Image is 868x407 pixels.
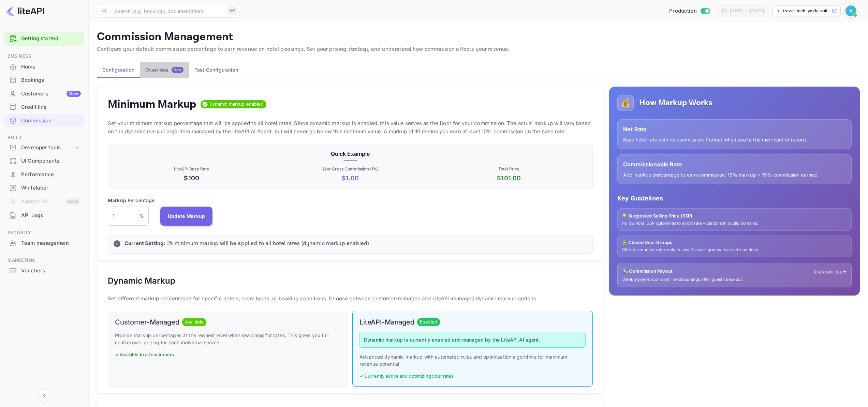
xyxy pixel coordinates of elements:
p: Set your minimum markup percentage that will be applied to all hotel rates. Since dynamic markup ... [108,119,593,136]
span: Security [4,229,84,237]
a: UI Components [4,154,84,167]
p: Total Price [431,166,587,172]
p: % [139,212,144,220]
p: 💡 Suggested Selling Price (SSP) [622,213,847,220]
h5: Dynamic Markup [108,275,175,286]
p: Dynamic markup is currently enabled and managed by the LiteAPI AI agent. [359,332,586,348]
div: Commission [4,114,84,127]
p: $ 1.00 [272,174,428,183]
span: Build [4,134,84,141]
div: Team management [4,237,84,250]
div: UI Components [21,157,81,165]
button: Configuration [97,62,140,78]
p: ✓ Currently active and optimizing your rates [359,373,586,380]
a: Getting started [21,35,81,43]
span: Dynamic markup enabled [207,101,266,108]
img: Revolut [845,5,856,16]
div: Whitelabel [21,184,81,192]
a: Bookings [4,74,84,86]
p: 💸 Commission Payout [622,268,673,275]
a: Performance [4,168,84,181]
button: Test Configuration [189,62,244,78]
p: Your Gross Commission ( 1 %) [272,166,428,172]
p: $100 [114,174,269,183]
input: Search (e.g. bookings, documentation) [111,4,224,18]
p: Base hotel rate with no commission. Perfect when you're the merchant of record. [623,136,846,143]
div: ⌘K [227,6,237,15]
div: API Logs [21,212,81,220]
button: Update Markup [160,207,213,226]
a: Team management [4,237,84,249]
p: Net Rate [623,125,846,133]
p: Quick Example [114,150,587,158]
a: CustomersNew [4,87,84,100]
p: Commission Management [97,30,860,44]
h5: How Markup Works [639,97,712,108]
p: i [116,241,117,247]
div: API Logs [4,209,84,222]
a: Home [4,60,84,73]
img: LiteAPI logo [5,5,44,16]
p: Set different markup percentages for specific hotels, room types, or booking conditions. Choose b... [108,295,593,303]
div: Vouchers [21,267,81,275]
a: Credit line [4,101,84,113]
div: Getting started [4,32,84,46]
div: Credit line [4,101,84,114]
p: Configure your default commission percentage to earn revenue on hotel bookings. Set your pricing ... [97,45,860,54]
p: 1 % minimum markup will be applied to all hotel rates (dynamic markup enabled) [124,240,587,248]
a: Show earnings → [814,269,847,274]
p: Advanced dynamic markup with automated rules and optimization algorithms for maximum revenue pote... [359,353,586,367]
div: CustomersNew [4,87,84,101]
a: Whitelabel [4,181,84,194]
span: New [172,67,183,72]
div: Credit line [21,103,81,111]
div: Team management [21,239,81,247]
h6: LiteAPI-Managed [359,318,414,326]
p: Provide markup percentages at the request level when searching for rates. This gives you full con... [115,332,341,346]
span: Business [4,52,84,60]
span: Available [182,319,206,326]
button: Collapse navigation [38,389,50,402]
h6: Customer-Managed [115,318,179,326]
div: Developer tools [4,142,84,154]
div: Home [4,60,84,74]
div: Overrides [145,67,183,73]
a: Commission [4,114,84,127]
p: Weekly payouts on confirmed bookings after guest checkout. [622,277,847,283]
p: LiteAPI Base Rate [114,166,269,172]
div: Customers [21,90,81,98]
span: Enabled [417,319,440,326]
div: Developer tools [21,144,74,152]
p: 🔒 Closed User Groups [622,239,847,246]
div: [DATE] — [DATE] [730,8,764,14]
p: Follow hotel SSP guidelines to avoid rate violations in public domains. [622,221,847,226]
p: ✓ Available to all customers [115,351,341,358]
div: Home [21,63,81,71]
span: Production [669,7,697,15]
h4: Minimum Markup [108,97,196,111]
p: Commissionable Rate [623,160,846,168]
div: Switch to Sandbox mode [666,7,712,15]
div: Commission [21,117,81,125]
span: Marketing [4,257,84,264]
p: Markup Percentage [108,197,155,204]
p: Offer discounted rates only to specific user groups to avoid violations. [622,247,847,253]
strong: Current Setting: [124,240,165,247]
div: Bookings [4,74,84,87]
div: Performance [21,171,81,179]
p: Add markup percentage to earn commission. 15% markup = 15% commission earned. [623,171,846,178]
input: 0 [108,207,139,226]
div: New [67,91,81,97]
div: Vouchers [4,264,84,277]
p: $ 101.00 [431,174,587,183]
div: Bookings [21,76,81,84]
p: 💰 [620,97,631,109]
a: Vouchers [4,264,84,277]
p: Key Guidelines [617,194,852,203]
div: Whitelabel [4,181,84,195]
p: travel-tech-yas1c.nuit... [783,8,830,14]
a: API Logs [4,209,84,222]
